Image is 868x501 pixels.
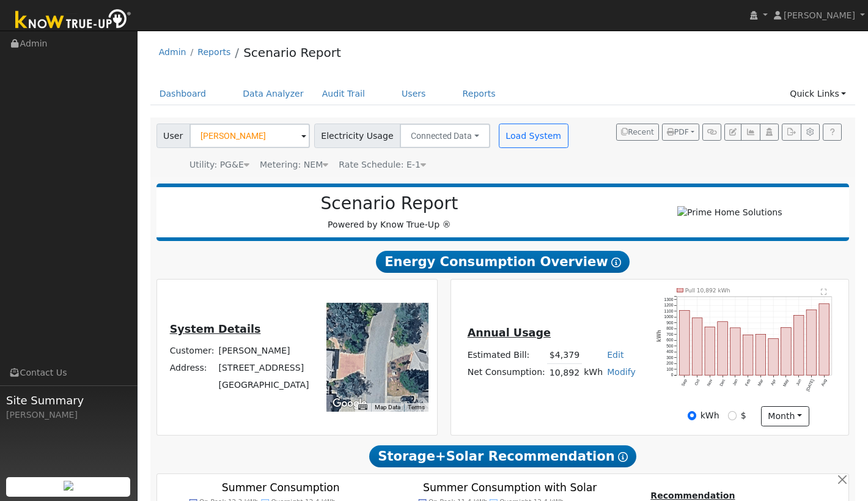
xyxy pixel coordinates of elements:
[782,124,801,141] button: Export Interval Data
[6,409,131,421] div: [PERSON_NAME]
[423,481,598,494] text: Summer Consumption with Solar
[728,411,737,420] input: $
[782,378,790,387] text: May
[677,206,782,219] img: Prime Home Solutions
[756,335,766,376] rect: onclick=""
[757,378,764,387] text: Mar
[582,364,605,382] td: kWh
[167,342,216,359] td: Customer:
[369,445,636,467] span: Storage+Solar Recommendation
[688,411,696,420] input: kWh
[607,350,623,360] a: Edit
[499,124,568,148] button: Load System
[607,367,636,377] a: Modify
[150,83,216,105] a: Dashboard
[666,338,673,343] text: 600
[702,124,721,141] button: Generate Report Link
[679,311,690,376] rect: onclick=""
[664,315,673,319] text: 1000
[547,346,581,364] td: $4,379
[781,327,792,375] rect: onclick=""
[664,297,673,302] text: 1300
[680,379,688,387] text: Sep
[216,360,311,377] td: [STREET_ADDRESS]
[666,367,673,371] text: 100
[664,309,673,313] text: 1100
[234,83,313,105] a: Data Analyzer
[768,339,779,376] rect: onclick=""
[666,344,673,348] text: 500
[744,379,751,387] text: Feb
[806,310,817,376] rect: onclick=""
[468,327,551,339] u: Annual Usage
[618,452,628,462] i: Show Help
[650,491,735,500] u: Recommendation
[64,481,73,491] img: retrieve
[821,289,827,295] text: 
[743,335,753,376] rect: onclick=""
[465,364,547,382] td: Net Consumption:
[694,379,701,386] text: Oct
[760,124,779,141] button: Login As
[400,124,490,148] button: Connected Data
[454,83,505,105] a: Reports
[741,124,760,141] button: Multi-Series Graph
[329,396,370,412] img: Google
[664,303,673,308] text: 1200
[820,379,828,387] text: Aug
[666,332,673,336] text: 700
[724,124,741,141] button: Edit User
[781,83,855,105] a: Quick Links
[741,409,746,422] label: $
[705,327,715,376] rect: onclick=""
[667,128,689,136] span: PDF
[197,47,230,57] a: Reports
[701,409,719,422] label: kWh
[823,124,842,141] a: Help Link
[376,251,629,273] span: Energy Consumption Overview
[666,327,673,331] text: 800
[465,346,547,364] td: Estimated Bill:
[9,7,138,34] img: Know True-Up
[805,379,815,393] text: [DATE]
[656,330,661,342] text: kWh
[611,258,621,267] i: Show Help
[169,193,610,214] h2: Scenario Report
[666,321,673,325] text: 900
[163,193,617,231] div: Powered by Know True-Up ®
[170,323,261,335] u: System Details
[358,403,367,412] button: Keyboard shortcuts
[260,158,328,171] div: Metering: NEM
[547,364,581,382] td: 10,892
[6,392,131,409] span: Site Summary
[314,124,400,148] span: Electricity Usage
[819,304,829,376] rect: onclick=""
[392,83,435,105] a: Users
[662,124,699,141] button: PDF
[666,355,673,360] text: 300
[795,379,802,387] text: Jun
[730,328,740,376] rect: onclick=""
[167,360,216,377] td: Address:
[159,47,186,57] a: Admin
[616,124,659,141] button: Recent
[339,160,426,169] span: Alias: E1
[794,316,804,376] rect: onclick=""
[189,124,310,148] input: Select a User
[243,45,341,60] a: Scenario Report
[156,124,190,148] span: User
[666,362,673,366] text: 200
[801,124,820,141] button: Settings
[666,350,673,354] text: 400
[770,378,778,386] text: Apr
[732,379,738,387] text: Jan
[189,158,249,171] div: Utility: PG&E
[784,10,855,20] span: [PERSON_NAME]
[671,373,673,377] text: 0
[692,318,702,376] rect: onclick=""
[216,342,311,359] td: [PERSON_NAME]
[216,377,311,394] td: [GEOGRAPHIC_DATA]
[329,396,370,412] a: Open this area in Google Maps (opens a new window)
[375,403,400,412] button: Map Data
[706,378,713,387] text: Nov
